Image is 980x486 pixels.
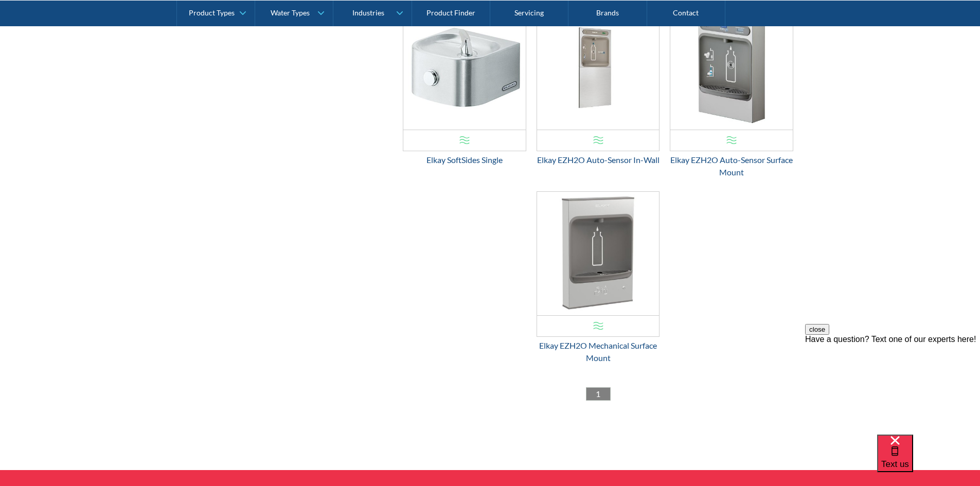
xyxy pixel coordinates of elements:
div: Elkay EZH2O Auto-Sensor Surface Mount [670,154,793,178]
div: Industries [352,8,384,17]
img: Elkay SoftSides Single [403,6,526,130]
a: Elkay EZH2O Mechanical Surface MountElkay EZH2O Mechanical Surface Mount [537,191,660,364]
div: List [403,387,794,401]
img: Elkay EZH2O Auto-Sensor In-Wall [537,6,660,130]
div: Water Types [271,8,310,17]
img: Elkay EZH2O Mechanical Surface Mount [537,192,660,315]
div: Product Types [189,8,235,17]
a: 1 [586,387,611,401]
a: Elkay EZH2O Auto-Sensor Surface MountElkay EZH2O Auto-Sensor Surface Mount [670,6,793,178]
a: Elkay EZH2O Auto-Sensor In-Wall Elkay EZH2O Auto-Sensor In-Wall [537,6,660,166]
iframe: podium webchat widget prompt [805,324,980,447]
div: Elkay SoftSides Single [403,154,526,166]
div: Elkay EZH2O Auto-Sensor In-Wall [537,154,660,166]
img: Elkay EZH2O Auto-Sensor Surface Mount [670,6,793,130]
div: Elkay EZH2O Mechanical Surface Mount [537,339,660,364]
iframe: podium webchat widget bubble [877,435,980,486]
a: Elkay SoftSides SingleElkay SoftSides Single [403,6,526,166]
